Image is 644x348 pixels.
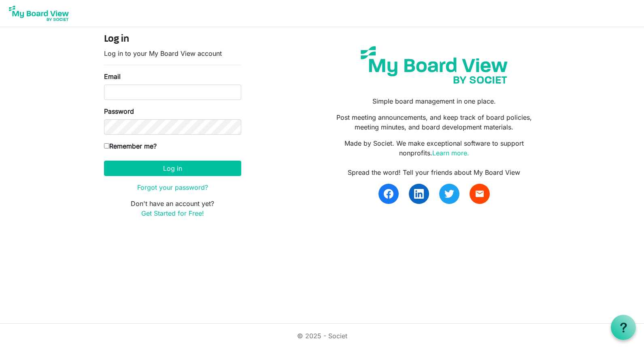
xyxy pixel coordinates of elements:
a: Get Started for Free! [141,209,204,217]
p: Log in to your My Board View account [104,49,241,58]
label: Password [104,106,134,116]
img: twitter.svg [444,189,454,199]
button: Log in [104,161,241,176]
input: Remember me? [104,143,109,149]
a: Learn more. [432,149,469,157]
p: Made by Societ. We make exceptional software to support nonprofits. [328,138,540,158]
img: My Board View Logo [6,3,71,23]
label: Email [104,72,121,81]
img: my-board-view-societ.svg [355,40,514,90]
a: © 2025 - Societ [297,332,347,340]
p: Simple board management in one place. [328,96,540,106]
a: Forgot your password? [137,183,208,191]
span: email [475,189,485,199]
h4: Log in [104,34,241,45]
label: Remember me? [104,141,157,151]
a: email [470,184,490,204]
p: Post meeting announcements, and keep track of board policies, meeting minutes, and board developm... [328,112,540,132]
p: Don't have an account yet? [104,199,241,218]
div: Spread the word! Tell your friends about My Board View [328,168,540,177]
img: facebook.svg [384,189,393,199]
img: linkedin.svg [414,189,424,199]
